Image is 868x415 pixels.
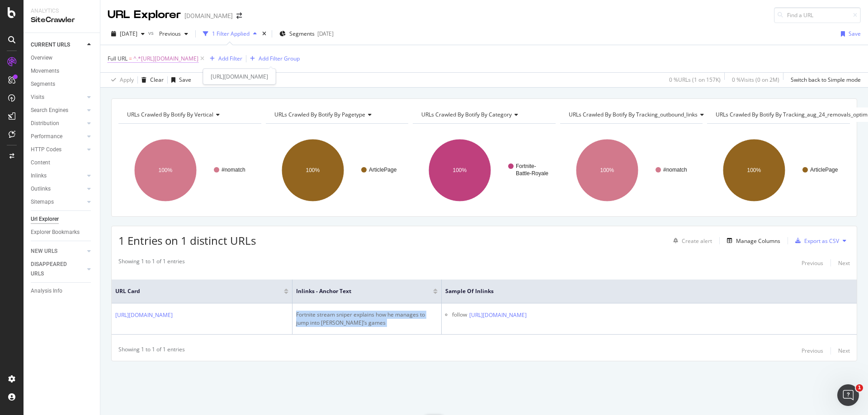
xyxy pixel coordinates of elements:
button: Add Filter Group [246,53,300,64]
button: Clear [138,73,164,87]
button: Segments[DATE] [276,27,337,41]
div: Apply [120,76,134,84]
a: Search Engines [31,106,85,115]
svg: A chart. [413,131,556,210]
div: Analysis Info [31,286,62,296]
div: Clear [150,76,164,84]
span: Inlinks - Anchor Text [296,287,420,295]
div: Analytics [31,7,93,15]
text: ArticlePage [369,167,397,173]
div: HTTP Codes [31,145,61,154]
button: Next [838,345,850,356]
div: Export as CSV [804,237,839,245]
div: Performance [31,132,62,141]
button: Previous [802,345,823,356]
span: 1 Entries on 1 distinct URLs [118,233,256,248]
button: Save [168,73,191,87]
span: 2025 Sep. 20th [120,30,137,37]
div: Previous [802,347,823,354]
span: URLs Crawled By Botify By tracking_outbound_links [569,111,698,118]
div: Search Engines [31,106,68,115]
button: Add Filter [206,53,242,64]
div: Sitemaps [31,197,54,207]
a: [URL][DOMAIN_NAME] [115,311,173,320]
div: Visits [31,93,44,102]
span: Segments [289,30,315,37]
a: Sitemaps [31,197,85,207]
svg: A chart. [707,131,850,210]
div: Save [849,30,861,37]
div: [URL][DOMAIN_NAME] [203,69,276,84]
div: Showing 1 to 1 of 1 entries [118,345,185,356]
svg: A chart. [266,131,409,210]
text: 100% [747,167,761,173]
div: Next [838,347,850,354]
iframe: Intercom live chat [837,384,859,406]
text: #nomatch [222,167,245,173]
text: Fortnite- [516,163,536,169]
div: A chart. [560,131,703,210]
div: Url Explorer [31,214,59,224]
div: DISAPPEARED URLS [31,260,76,279]
div: URL Explorer [108,7,181,23]
button: Previous [156,27,192,41]
div: follow [452,311,467,320]
a: Distribution [31,119,85,128]
div: NEW URLS [31,247,57,256]
div: SiteCrawler [31,15,93,25]
div: Overview [31,53,52,63]
div: 0 % Visits ( 0 on 2M ) [732,76,779,84]
text: #nomatch [663,167,687,173]
span: Full URL [108,55,127,62]
h4: URLs Crawled By Botify By pagetype [273,107,401,122]
div: 1 Filter Applied [212,30,250,37]
div: Previous [802,259,823,267]
a: Movements [31,66,94,76]
a: Inlinks [31,171,85,181]
div: Outlinks [31,184,51,194]
a: Performance [31,132,85,141]
a: Visits [31,93,85,102]
a: [URL][DOMAIN_NAME] [469,311,527,320]
a: Analysis Info [31,286,94,296]
button: Manage Columns [723,235,780,246]
button: 1 Filter Applied [199,27,260,41]
div: times [260,29,268,38]
a: NEW URLS [31,247,85,256]
span: URLs Crawled By Botify By vertical [127,111,213,118]
div: Movements [31,66,59,76]
text: ArticlePage [810,167,838,173]
button: Create alert [670,233,712,248]
button: [DATE] [108,27,148,41]
div: [DOMAIN_NAME] [184,11,233,20]
div: 0 % URLs ( 1 on 157K ) [669,76,721,84]
a: Segments [31,79,94,89]
a: DISAPPEARED URLS [31,260,85,279]
span: URLs Crawled By Botify By pagetype [274,111,365,118]
a: HTTP Codes [31,145,85,154]
a: Content [31,158,94,168]
a: Explorer Bookmarks [31,228,94,237]
button: Previous [802,257,823,268]
div: Showing 1 to 1 of 1 entries [118,257,185,268]
span: vs [148,29,156,37]
span: Previous [156,30,181,37]
text: 100% [159,167,173,173]
span: ^.*[URL][DOMAIN_NAME] [133,52,198,65]
text: 100% [306,167,320,173]
div: Distribution [31,119,59,128]
span: URLs Crawled By Botify By category [421,111,512,118]
div: Next [838,259,850,267]
button: Save [837,27,861,41]
div: Fortnite stream sniper explains how he manages to jump into [PERSON_NAME]’s games [296,311,438,327]
h4: URLs Crawled By Botify By vertical [125,107,253,122]
input: Find a URL [774,7,861,23]
text: Battle-Royale [516,170,548,177]
text: 100% [453,167,467,173]
div: [DATE] [317,30,334,37]
svg: A chart. [118,131,261,210]
button: Export as CSV [792,233,839,248]
h4: URLs Crawled By Botify By category [420,107,547,122]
